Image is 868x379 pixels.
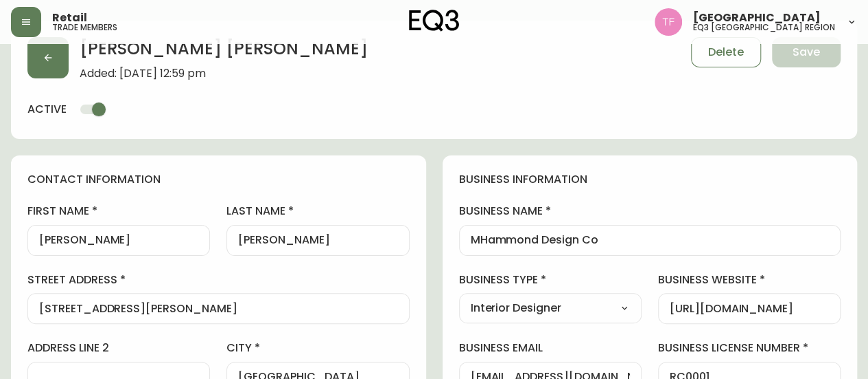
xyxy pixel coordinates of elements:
input: https://www.designshop.com [670,302,829,315]
h4: business information [459,172,841,187]
label: last name [226,204,409,219]
label: street address [27,272,410,288]
img: 971393357b0bdd4f0581b88529d406f6 [655,8,682,36]
span: Delete [708,45,744,60]
button: Delete [691,37,761,67]
label: city [226,340,409,356]
label: business email [459,340,642,356]
h4: contact information [27,172,410,187]
span: Retail [52,12,87,23]
label: address line 2 [27,340,210,356]
label: business website [658,272,841,288]
span: [GEOGRAPHIC_DATA] [693,12,821,23]
label: business name [459,204,841,219]
h5: eq3 [GEOGRAPHIC_DATA] region [693,23,835,32]
h5: trade members [52,23,117,32]
label: first name [27,204,210,219]
span: Added: [DATE] 12:59 pm [80,67,368,80]
label: business license number [658,340,841,356]
label: business type [459,272,642,288]
h4: active [27,102,67,117]
h2: [PERSON_NAME] [PERSON_NAME] [80,37,368,67]
img: logo [409,10,460,32]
